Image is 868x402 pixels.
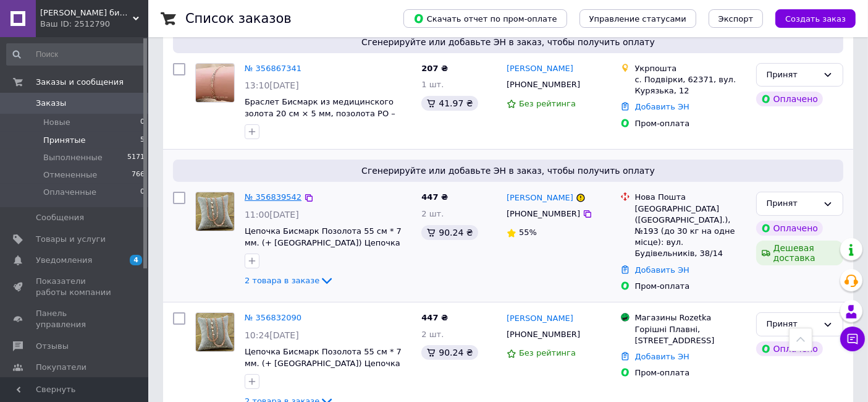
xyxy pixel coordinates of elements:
button: Управление статусами [579,9,696,28]
span: 11:00[DATE] [245,210,299,220]
div: Оплачено [756,92,823,106]
span: Уведомления [36,255,92,266]
a: 2 товара в заказе [245,276,334,285]
div: Оплачено [756,341,823,356]
span: Оплаченные [43,187,96,198]
div: Принят [767,69,818,82]
a: [PERSON_NAME] [507,313,573,325]
div: [PHONE_NUMBER] [504,77,583,93]
div: Пром-оплата [635,281,746,292]
div: 90.24 ₴ [421,345,478,360]
span: Сгенерируйте или добавьте ЭН в заказ, чтобы получить оплату [178,36,838,48]
span: 0 [140,187,145,198]
span: 10:24[DATE] [245,330,299,340]
span: Без рейтинга [519,348,576,357]
a: № 356867341 [245,64,301,73]
span: Заказы [36,98,66,109]
div: Пром-оплата [635,118,746,129]
a: [PERSON_NAME] [507,192,573,204]
span: 2 товара в заказе [245,276,319,285]
img: Фото товару [196,313,234,351]
button: Чат с покупателем [840,327,865,351]
span: 766 [132,169,145,181]
span: Сообщения [36,212,84,223]
span: Экспорт [718,14,753,24]
span: 2 шт. [421,209,444,218]
div: Пром-оплата [635,367,746,378]
button: Скачать отчет по пром-оплате [403,9,567,28]
a: Фото товару [195,63,235,103]
span: Сгенерируйте или добавьте ЭН в заказ, чтобы получить оплату [178,165,838,177]
div: Дешевая доставка [756,241,843,265]
div: Нова Пошта [635,192,746,203]
div: Ваш ID: 2512790 [40,19,148,30]
img: Фото товару [196,64,234,102]
span: 5171 [127,152,145,163]
span: 5 [140,135,145,146]
span: Новые [43,117,70,128]
div: Оплачено [756,221,823,236]
span: 2 шт. [421,330,444,339]
input: Поиск [6,43,146,66]
a: Добавить ЭН [635,102,689,111]
span: Управление статусами [589,14,686,24]
a: Создать заказ [763,14,856,23]
a: Цепочка Бисмарк Позолота 55 см * 7 мм. (+ [GEOGRAPHIC_DATA]) Цепочка Медицинское золото [245,226,402,259]
span: 447 ₴ [421,192,448,202]
span: Елизавета Ювелирная бижутерия [40,7,133,19]
a: Добавить ЭН [635,352,689,361]
div: Принят [767,197,818,210]
div: Горішні Плавні, [STREET_ADDRESS] [635,324,746,346]
span: Показатели работы компании [36,276,114,298]
a: Фото товару [195,192,235,231]
span: Заказы и сообщения [36,77,124,88]
a: № 356839542 [245,192,301,202]
div: Принят [767,318,818,331]
div: Магазины Rozetka [635,312,746,323]
span: Товары и услуги [36,234,106,245]
span: Скачать отчет по пром-оплате [413,13,557,24]
span: Выполненные [43,152,103,163]
button: Создать заказ [775,9,856,28]
span: 4 [130,255,142,265]
img: Фото товару [196,192,234,231]
a: Браслет Бисмарк из медицинского золота 20 см × 5 мм, позолота РО – мужской/женский стильный браслет [245,97,402,129]
span: Отмененные [43,169,97,181]
span: Отзывы [36,341,69,352]
a: Добавить ЭН [635,265,689,275]
span: 13:10[DATE] [245,80,299,90]
span: Принятые [43,135,86,146]
a: Фото товару [195,312,235,352]
button: Экспорт [709,9,763,28]
div: [GEOGRAPHIC_DATA] ([GEOGRAPHIC_DATA].), №193 (до 30 кг на одне місце): вул. Будівельників, 38/14 [635,203,746,260]
span: 0 [140,117,145,128]
a: [PERSON_NAME] [507,63,573,75]
span: Покупатели [36,362,86,373]
div: 90.24 ₴ [421,225,478,240]
span: 1 шт. [421,80,444,89]
span: 207 ₴ [421,64,448,73]
span: 55% [519,228,537,237]
div: Укрпошта [635,63,746,74]
span: 447 ₴ [421,313,448,322]
div: [PHONE_NUMBER] [504,327,583,343]
div: с. Подвірки, 62371, вул. Курязька, 12 [635,74,746,96]
div: 41.97 ₴ [421,96,478,111]
h1: Список заказов [185,11,292,26]
a: № 356832090 [245,313,301,322]
div: [PHONE_NUMBER] [504,206,583,222]
a: Цепочка Бисмарк Позолота 55 см * 7 мм. (+ [GEOGRAPHIC_DATA]) Цепочка Медицинское золото [245,347,402,379]
span: Панель управления [36,308,114,330]
span: Без рейтинга [519,99,576,108]
span: Создать заказ [785,14,846,24]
